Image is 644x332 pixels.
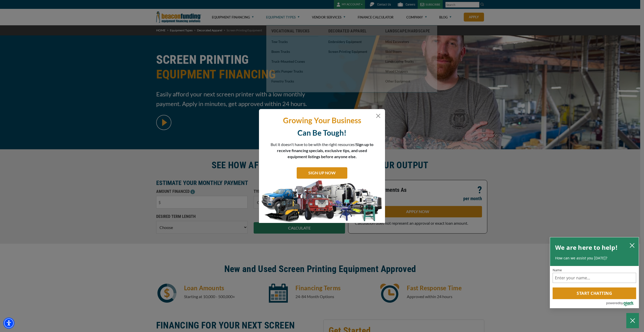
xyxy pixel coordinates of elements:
[619,300,623,306] span: by
[628,242,636,249] button: close chatbox
[606,300,619,306] span: powered
[277,142,373,159] span: Sign up to receive financing specials, exclusive tips, and used equipment listings before anyone ...
[263,115,381,125] p: Growing Your Business
[297,167,347,179] a: SIGN UP NOW
[555,256,634,261] p: How can we assist you [DATE]?
[555,242,618,253] h2: We are here to help!
[553,273,636,283] input: Name
[259,180,385,223] img: subscribe-modal.jpg
[626,313,639,328] button: Close Chatbox
[375,113,381,119] button: Close
[3,318,14,329] div: Accessibility Menu
[550,237,639,308] div: olark chatbox
[553,268,636,272] label: Name
[270,141,374,160] p: But it doesn't have to be with the right resources!
[263,128,381,138] p: Can Be Tough!
[553,287,636,299] button: Start chatting
[606,299,639,308] a: Powered by Olark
